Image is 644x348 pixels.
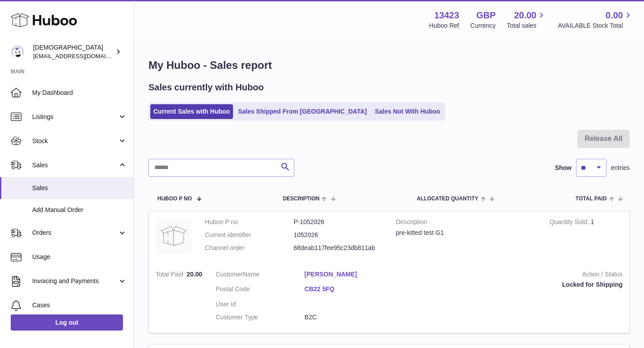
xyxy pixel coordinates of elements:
dd: B2C [305,313,394,322]
td: 1 [543,211,629,263]
h1: My Huboo - Sales report [148,58,630,72]
span: Listings [32,113,118,121]
dd: 1052026 [294,231,383,239]
a: 20.00 Total sales [507,9,547,30]
span: ALLOCATED Quantity [417,196,479,202]
span: Cases [32,301,127,310]
span: 20.00 [514,9,536,21]
a: Current Sales with Huboo [150,104,233,119]
dt: Current identifier [205,231,294,239]
strong: Quantity Sold [550,218,591,228]
a: Sales Shipped From [GEOGRAPHIC_DATA] [235,104,370,119]
span: Invoicing and Payments [32,277,118,285]
dt: Customer Type [216,313,305,322]
span: entries [611,164,630,172]
dt: User Id [216,300,305,309]
span: Description [283,196,319,202]
dd: P-1052026 [294,218,383,226]
span: Usage [32,253,127,261]
span: Stock [32,137,118,145]
div: Locked for Shipping [407,280,623,289]
span: Sales [32,161,118,170]
dt: Huboo P no [205,218,294,226]
dd: 68deab117fee95c23db811ab [294,244,383,252]
span: [EMAIL_ADDRESS][DOMAIN_NAME] [33,52,131,59]
div: [DEMOGRAPHIC_DATA] [33,43,114,60]
a: [PERSON_NAME] [305,270,394,279]
a: 0.00 AVAILABLE Stock Total [558,9,633,30]
span: 20.00 [186,271,202,278]
a: CB22 5FQ [305,285,394,293]
span: 0.00 [606,9,623,21]
div: Currency [470,21,496,30]
span: Orders [32,229,118,237]
img: olgazyuz@outlook.com [11,45,24,59]
span: Customer [216,271,243,278]
strong: Description [396,218,536,229]
strong: Action / Status [407,270,623,281]
dt: Postal Code [216,285,305,296]
div: Huboo Ref [429,21,459,30]
label: Show [555,164,572,172]
a: Log out [11,314,123,331]
div: pre-kitted test G1 [396,229,536,237]
span: Total sales [507,21,547,30]
a: Sales Not With Huboo [372,104,443,119]
span: Huboo P no [157,196,192,202]
span: AVAILABLE Stock Total [558,21,633,30]
dt: Channel order [205,244,294,252]
span: My Dashboard [32,89,127,97]
strong: 13423 [434,9,459,21]
span: Sales [32,184,127,192]
strong: Total Paid [156,271,186,280]
dt: Name [216,270,305,281]
h2: Sales currently with Huboo [148,81,264,93]
img: no-photo.jpg [156,218,191,254]
strong: GBP [476,9,496,21]
span: Total paid [576,196,607,202]
span: Add Manual Order [32,206,127,214]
